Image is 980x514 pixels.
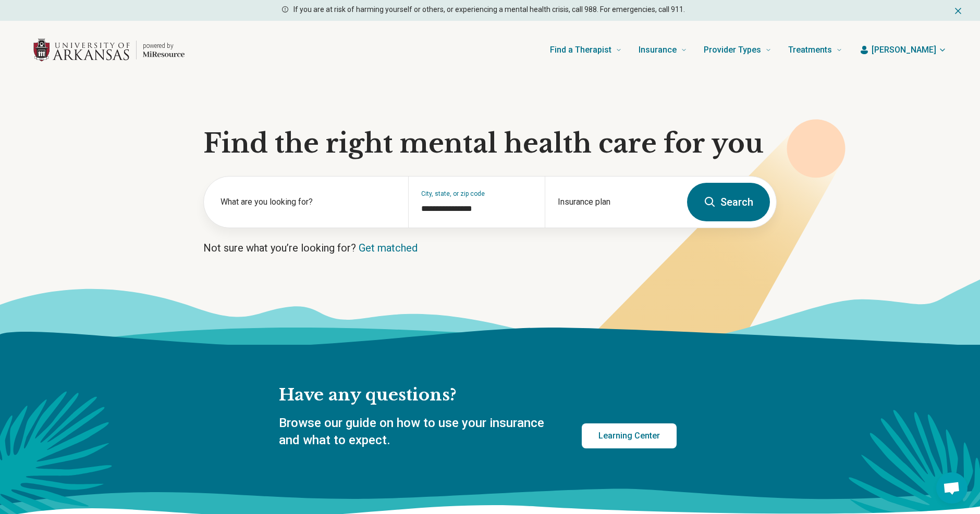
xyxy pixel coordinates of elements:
[359,242,418,254] a: Get matched
[203,128,777,159] h1: Find the right mental health care for you
[936,472,967,504] div: Open chat
[872,44,936,56] span: [PERSON_NAME]
[293,4,685,15] p: If you are at risk of harming yourself or others, or experiencing a mental health crisis, call 98...
[639,43,677,57] span: Insurance
[220,196,396,208] label: What are you looking for?
[203,241,777,255] p: Not sure what you’re looking for?
[279,415,557,449] p: Browse our guide on how to use your insurance and what to expect.
[704,43,761,57] span: Provider Types
[788,43,832,57] span: Treatments
[687,183,770,221] button: Search
[788,29,842,71] a: Treatments
[279,384,677,406] h2: Have any questions?
[143,42,185,50] p: powered by
[582,423,677,448] a: Learning Center
[550,43,611,57] span: Find a Therapist
[859,44,947,56] button: [PERSON_NAME]
[33,33,185,67] a: Home page
[639,29,687,71] a: Insurance
[953,4,963,17] button: Dismiss
[704,29,771,71] a: Provider Types
[550,29,622,71] a: Find a Therapist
